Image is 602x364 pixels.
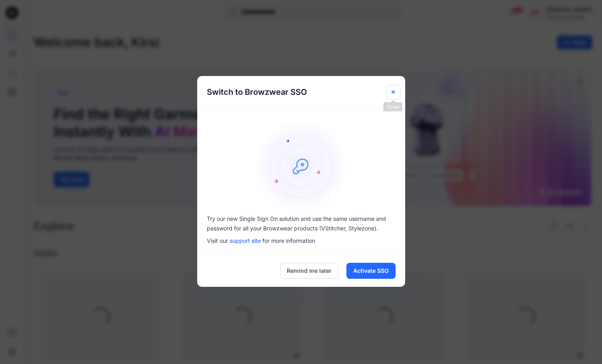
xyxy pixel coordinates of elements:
img: onboarding-sz2.1ef2cb9c.svg [253,118,349,214]
p: Visit our for more information [207,236,396,245]
button: Close [386,85,400,99]
p: Try our new Single Sign On solution and use the same username and password for all your Browzwear... [207,214,396,233]
a: support site [230,237,261,244]
button: Activate SSO [346,263,396,279]
h5: Switch to Browzwear SSO [197,76,316,108]
button: Remind me later [280,263,338,279]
